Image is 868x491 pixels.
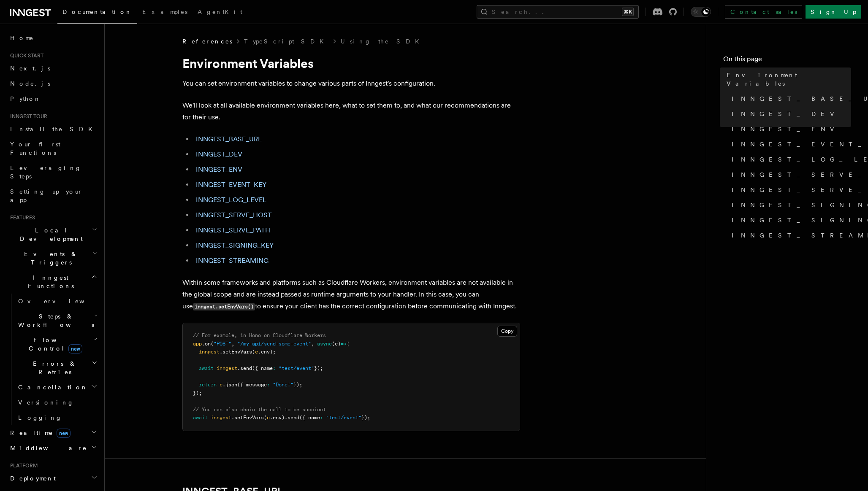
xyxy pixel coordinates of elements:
p: Within some frameworks and platforms such as Cloudflare Workers, environment variables are not av... [182,277,520,313]
a: Examples [137,3,193,23]
kbd: ⌘K [622,8,634,16]
span: Logging [18,414,62,421]
span: Errors & Retries [15,359,92,376]
span: Versioning [18,399,74,406]
a: INNGEST_EVENT_KEY [196,181,266,189]
span: return [199,382,217,388]
span: .json [222,382,237,388]
span: Quick start [7,52,43,59]
span: Setting up your app [10,188,83,203]
span: async [317,341,332,347]
a: Using the SDK [341,37,424,46]
a: INNGEST_ENV [728,121,851,137]
span: new [68,344,82,353]
a: Home [7,30,99,46]
span: , [231,341,234,347]
span: await [199,365,214,371]
span: => [341,341,347,347]
a: Sign Up [806,5,861,19]
a: Documentation [57,3,137,24]
span: c [255,349,258,355]
span: "test/event" [279,365,314,371]
span: Inngest Functions [7,273,91,290]
a: INNGEST_SERVE_HOST [196,211,272,219]
span: Your first Functions [10,141,60,156]
span: "POST" [214,341,231,347]
a: INNGEST_DEV [196,150,242,158]
button: Search...⌘K [477,5,639,19]
a: Environment Variables [723,67,851,91]
span: inngest [217,365,237,371]
span: Examples [142,8,187,15]
span: }); [361,415,370,421]
p: You can set environment variables to change various parts of Inngest's configuration. [182,78,520,89]
span: Events & Triggers [7,250,92,267]
span: References [182,37,232,46]
span: INNGEST_ENV [732,125,839,133]
span: Local Development [7,226,92,243]
a: Contact sales [725,5,802,19]
span: inngest [211,415,231,421]
span: : [273,365,276,371]
a: AgentKit [193,3,247,23]
span: .on [202,341,211,347]
span: Platform [7,462,38,469]
span: Middleware [7,444,87,452]
a: INNGEST_SERVE_PATH [196,226,270,234]
span: Documentation [62,8,132,15]
span: "test/event" [326,415,361,421]
a: INNGEST_SERVE_PATH [728,182,851,197]
span: AgentKit [198,8,242,15]
button: Flow Controlnew [15,332,99,356]
span: "Done!" [273,382,293,388]
button: Middleware [7,440,99,456]
span: await [193,415,208,421]
code: inngest.setEnvVars() [193,303,255,310]
a: Versioning [15,395,99,410]
span: .setEnvVars [231,415,264,421]
span: Node.js [10,80,50,87]
span: ({ name [299,415,320,421]
span: Deployment [7,474,56,483]
div: Inngest Functions [7,294,99,425]
span: }); [314,365,323,371]
p: We'll look at all available environment variables here, what to set them to, and what our recomme... [182,100,520,123]
a: Setting up your app [7,184,99,208]
a: Leveraging Steps [7,160,99,184]
a: Overview [15,294,99,309]
span: // For example, in Hono on Cloudflare Workers [193,332,326,338]
h4: On this page [723,54,851,67]
span: : [267,382,270,388]
a: INNGEST_EVENT_KEY [728,137,851,152]
a: Python [7,91,99,106]
span: c [267,415,270,421]
span: Cancellation [15,383,88,391]
a: INNGEST_SIGNING_KEY [196,241,274,249]
button: Cancellation [15,380,99,395]
a: INNGEST_STREAMING [196,256,269,264]
span: Steps & Workflows [15,312,94,329]
a: INNGEST_SIGNING_KEY_FALLBACK [728,213,851,228]
span: Features [7,214,35,221]
button: Steps & Workflows [15,309,99,332]
span: }); [193,390,202,396]
a: INNGEST_LOG_LEVEL [196,196,266,204]
a: Next.js [7,61,99,76]
a: Logging [15,410,99,425]
span: Flow Control [15,336,93,353]
span: app [193,341,202,347]
a: INNGEST_BASE_URL [196,135,262,143]
span: inngest [199,349,220,355]
span: Python [10,95,41,102]
span: .send [285,415,299,421]
button: Deployment [7,471,99,486]
span: Leveraging Steps [10,165,81,180]
a: INNGEST_STREAMING [728,228,851,243]
span: (c) [332,341,341,347]
a: INNGEST_ENV [196,165,242,173]
span: ({ message [237,382,267,388]
a: Node.js [7,76,99,91]
a: INNGEST_DEV [728,106,851,121]
span: { [347,341,350,347]
button: Copy [497,326,517,337]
